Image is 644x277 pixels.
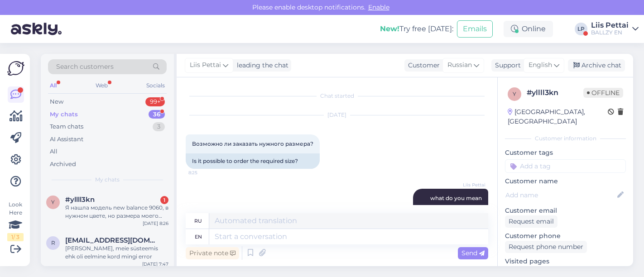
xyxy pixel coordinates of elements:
[505,148,626,158] p: Customer tags
[48,80,58,91] div: All
[143,220,168,227] div: [DATE] 8:26
[95,176,120,184] span: My chats
[50,147,58,156] div: All
[404,61,440,70] div: Customer
[195,229,202,244] div: en
[186,153,320,169] div: Is it possible to order the required size?
[190,60,221,70] span: Liis Pettai
[491,61,521,70] div: Support
[365,3,392,11] span: Enable
[380,24,399,33] b: New!
[7,201,24,241] div: Look Here
[527,87,583,98] div: # yllll3kn
[461,249,485,257] span: Send
[575,23,587,35] div: LP
[452,181,485,188] span: Liis Pettai
[186,111,488,119] div: [DATE]
[160,196,168,204] div: 1
[591,22,639,36] a: Liis PettaiBALLZY EN
[505,190,615,200] input: Add name
[145,97,165,106] div: 99+
[508,107,608,126] div: [GEOGRAPHIC_DATA], [GEOGRAPHIC_DATA]
[149,110,165,119] div: 36
[505,257,626,266] p: Visited pages
[50,135,83,144] div: AI Assistant
[144,80,167,91] div: Socials
[505,134,626,143] div: Customer information
[50,97,63,106] div: New
[457,20,493,38] button: Emails
[51,199,55,205] span: y
[7,233,24,241] div: 1 / 3
[7,61,24,76] img: Askly Logo
[505,241,587,253] div: Request phone number
[568,59,625,72] div: Archive chat
[430,195,482,201] span: what do you mean
[65,204,168,220] div: Я нашла модель new balance 9060, в нужном цвете, но размера моего нет, возможно заказать как-то н...
[505,231,626,241] p: Customer phone
[505,159,626,173] input: Add a tag
[142,261,168,267] div: [DATE] 7:47
[186,247,239,259] div: Private note
[192,140,313,147] span: Возможно ли заказать нужного размера?
[380,24,453,34] div: Try free [DATE]:
[583,88,623,98] span: Offline
[529,60,552,70] span: English
[94,80,110,91] div: Web
[65,236,159,244] span: ricacarita9@gmail.com
[505,215,557,228] div: Request email
[505,177,626,186] p: Customer name
[591,29,629,36] div: BALLZY EN
[188,169,222,176] span: 8:25
[513,91,516,97] span: y
[153,122,165,131] div: 3
[447,60,472,70] span: Russian
[186,92,488,100] div: Chat started
[50,160,76,169] div: Archived
[194,213,202,229] div: ru
[505,206,626,215] p: Customer email
[65,196,95,204] span: #yllll3kn
[50,110,78,119] div: My chats
[504,21,553,37] div: Online
[591,22,629,29] div: Liis Pettai
[50,122,83,131] div: Team chats
[233,61,288,70] div: leading the chat
[65,244,168,261] div: [PERSON_NAME], meie süsteemis ehk oli eelmine kord mingi error
[51,239,55,246] span: r
[56,62,114,72] span: Search customers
